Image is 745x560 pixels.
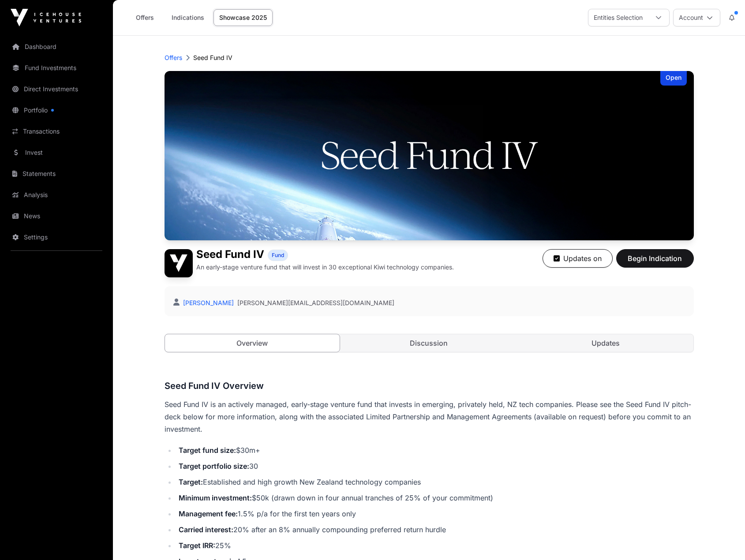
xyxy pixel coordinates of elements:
a: News [7,206,106,226]
nav: Tabs [165,334,693,352]
a: Overview [165,334,341,352]
a: Portfolio [7,101,106,120]
a: Fund Investments [7,58,106,78]
a: [PERSON_NAME] [181,299,234,306]
p: Seed Fund IV [193,53,232,62]
strong: Target IRR: [179,541,215,550]
li: 30 [176,460,694,472]
div: Entities Selection [588,9,648,26]
a: [PERSON_NAME][EMAIL_ADDRESS][DOMAIN_NAME] [237,299,394,307]
a: Offers [165,53,182,62]
p: Seed Fund IV is an actively managed, early-stage venture fund that invests in emerging, privately... [165,398,694,435]
p: An early-stage venture fund that will invest in 30 exceptional Kiwi technology companies. [196,263,454,272]
li: 25% [176,539,694,552]
a: Invest [7,143,106,162]
strong: Target: [179,478,203,486]
span: Fund [272,252,284,259]
a: Discussion [341,334,517,352]
a: Indications [166,9,210,26]
li: Established and high growth New Zealand technology companies [176,476,694,488]
li: 1.5% p/a for the first ten years only [176,508,694,520]
a: Offers [127,9,162,26]
strong: Target portfolio size: [179,462,249,470]
strong: Minimum investment: [179,493,252,502]
a: Dashboard [7,37,106,56]
strong: Carried interest: [179,525,233,534]
a: Settings [7,228,106,247]
a: Direct Investments [7,79,106,99]
a: Showcase 2025 [213,9,273,26]
li: $30m+ [176,444,694,456]
img: Icehouse Ventures Logo [11,9,81,26]
a: Analysis [7,185,106,205]
button: Begin Indication [616,249,694,268]
a: Begin Indication [616,258,694,267]
li: 20% after an 8% annually compounding preferred return hurdle [176,523,694,536]
button: Updates on [543,249,613,268]
li: $50k (drawn down in four annual tranches of 25% of your commitment) [176,492,694,504]
span: Begin Indication [627,253,683,264]
button: Account [673,9,720,26]
a: Statements [7,164,106,183]
strong: Target fund size: [179,446,236,455]
div: Open [660,71,687,86]
a: Transactions [7,122,106,141]
strong: Management fee: [179,509,238,518]
img: Seed Fund IV [165,249,193,277]
h1: Seed Fund IV [196,249,264,261]
a: Updates [518,334,693,352]
h3: Seed Fund IV Overview [165,379,694,393]
img: Seed Fund IV [165,71,694,240]
iframe: Chat Widget [701,518,745,560]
